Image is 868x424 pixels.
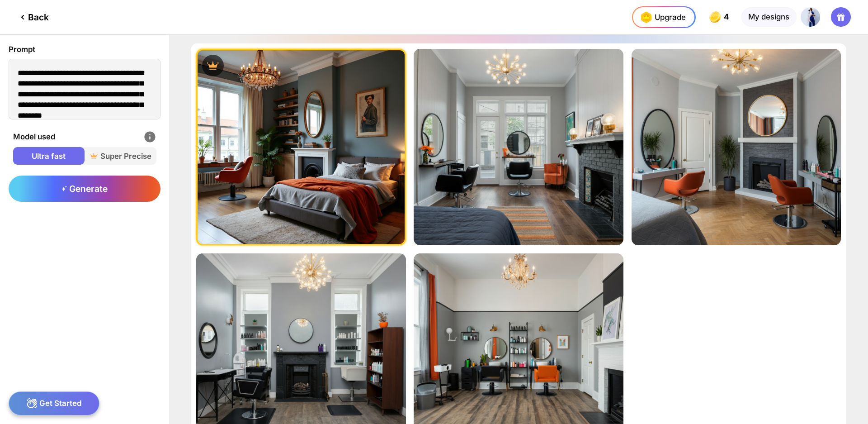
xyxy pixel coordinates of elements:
span: 4 [724,13,731,21]
img: upgrade-nav-btn-icon.gif [637,9,655,26]
div: Upgrade [637,9,686,26]
div: Back [17,12,49,23]
div: Model used [13,130,156,143]
span: Ultra fast [13,151,85,162]
img: 15.jpg [801,7,820,27]
div: Get Started [9,391,99,415]
span: Generate [61,183,108,194]
span: Super Precise [85,151,156,162]
div: Prompt [9,43,160,55]
div: My designs [741,7,797,27]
